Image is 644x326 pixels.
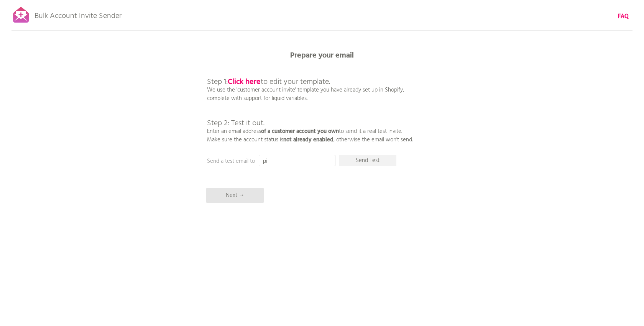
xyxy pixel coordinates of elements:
[207,61,413,144] p: We use the 'customer account invite' template you have already set up in Shopify, complete with s...
[206,188,264,203] p: Next →
[34,5,122,24] p: Bulk Account Invite Sender
[207,76,330,88] span: Step 1: to edit your template.
[228,76,261,88] a: Click here
[261,127,339,136] b: of a customer account you own
[339,155,396,166] p: Send Test
[618,12,629,21] b: FAQ
[207,117,264,129] span: Step 2: Test it out.
[618,12,629,21] a: FAQ
[283,135,333,144] b: not already enabled
[207,157,360,165] p: Send a test email to
[290,49,354,62] b: Prepare your email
